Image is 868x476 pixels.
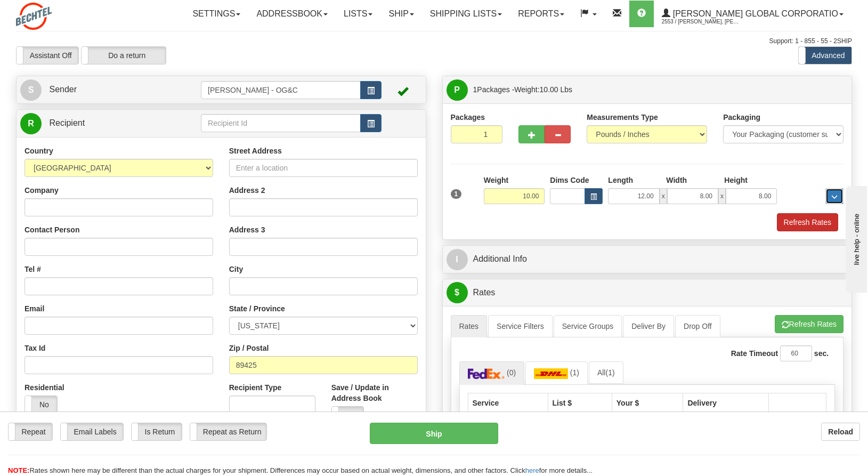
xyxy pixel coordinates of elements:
[370,423,498,444] button: Ship
[814,348,829,359] label: sec.
[825,188,843,204] div: ...
[484,175,508,185] label: Weight
[201,81,361,99] input: Sender Id
[468,368,505,379] img: FedEx Express®
[336,1,380,27] a: Lists
[670,9,838,18] span: [PERSON_NAME] Global Corporatio
[799,47,851,64] label: Advanced
[451,315,488,337] a: Rates
[229,343,269,353] label: Zip / Postal
[447,248,848,270] a: IAdditional Info
[9,423,52,440] label: Repeat
[229,224,265,235] label: Address 3
[332,407,364,424] label: No
[473,79,573,100] span: Packages -
[666,175,687,185] label: Width
[8,9,99,17] div: live help - online
[380,1,421,27] a: Ship
[229,159,418,177] input: Enter a location
[8,466,29,474] span: NOTE:
[447,79,848,101] a: P 1Packages -Weight:10.00 Lbs
[777,213,838,231] button: Refresh Rates
[828,427,853,436] b: Reload
[17,47,78,64] label: Assistant Off
[540,85,558,94] span: 10.00
[605,368,614,377] span: (1)
[561,85,573,94] span: Lbs
[548,393,612,413] th: List $
[447,282,848,304] a: $Rates
[25,185,59,196] label: Company
[468,393,548,413] th: Service
[422,1,510,27] a: Shipping lists
[662,17,742,27] span: 2553 / [PERSON_NAME], [PERSON_NAME]
[718,188,726,204] span: x
[20,79,201,101] a: S Sender
[525,466,539,474] a: here
[451,189,462,199] span: 1
[82,47,166,64] label: Do a return
[229,185,265,196] label: Address 2
[623,315,674,337] a: Deliver By
[229,303,285,314] label: State / Province
[25,382,64,393] label: Residential
[331,382,418,404] label: Save / Update in Address Book
[723,112,760,123] label: Packaging
[675,315,720,337] a: Drop Off
[447,79,468,101] span: P
[49,85,77,94] span: Sender
[608,175,633,185] label: Length
[654,1,851,27] a: [PERSON_NAME] Global Corporatio 2553 / [PERSON_NAME], [PERSON_NAME]
[612,393,683,413] th: Your $
[25,343,45,353] label: Tax Id
[49,118,85,127] span: Recipient
[201,114,361,132] input: Recipient Id
[25,396,57,413] label: No
[554,315,622,337] a: Service Groups
[20,113,42,134] span: R
[447,282,468,303] span: $
[451,112,485,123] label: Packages
[20,79,42,101] span: S
[25,224,79,235] label: Contact Person
[20,112,181,134] a: R Recipient
[507,368,516,377] span: (0)
[229,146,282,156] label: Street Address
[229,382,282,393] label: Recipient Type
[660,188,667,204] span: x
[488,315,553,337] a: Service Filters
[821,423,860,441] button: Reload
[534,368,568,379] img: DHL
[132,423,182,440] label: Is Return
[731,348,778,359] label: Rate Timeout
[510,1,572,27] a: Reports
[550,175,589,185] label: Dims Code
[229,264,243,275] label: City
[25,264,41,275] label: Tel #
[473,85,477,94] span: 1
[25,303,44,314] label: Email
[248,1,336,27] a: Addressbook
[25,146,53,156] label: Country
[724,175,748,185] label: Height
[843,183,867,292] iframe: chat widget
[184,1,248,27] a: Settings
[16,37,852,46] div: Support: 1 - 855 - 55 - 2SHIP
[589,361,623,384] a: All
[570,368,579,377] span: (1)
[190,423,266,440] label: Repeat as Return
[61,423,123,440] label: Email Labels
[16,3,52,30] img: logo2553.jpg
[514,85,572,94] span: Weight:
[587,112,658,123] label: Measurements Type
[683,393,769,413] th: Delivery
[447,249,468,270] span: I
[775,315,843,333] button: Refresh Rates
